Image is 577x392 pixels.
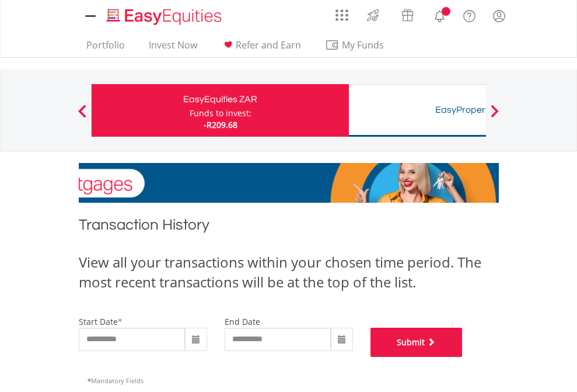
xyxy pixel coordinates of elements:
img: EasyMortage Promotion Banner [79,163,499,203]
div: EasyEquities ZAR [99,91,342,107]
div: View all your transactions within your chosen time period. The most recent transactions will be a... [79,252,499,293]
label: start date [79,316,118,327]
a: AppsGrid [328,3,356,22]
a: Portfolio [82,39,130,57]
div: Funds to invest: [190,107,251,119]
button: Previous [71,110,94,122]
button: Submit [370,328,463,357]
span: My Funds [325,37,401,53]
a: FAQ's and Support [454,3,484,26]
a: Home page [102,3,226,26]
a: My Profile [484,3,514,29]
a: Vouchers [390,3,425,25]
button: Next [483,110,506,122]
img: grid-menu-icon.svg [335,9,348,22]
img: thrive-v2.svg [363,6,383,25]
h1: Transaction History [79,214,499,241]
span: Mandatory Fields [88,376,144,385]
img: vouchers-v2.svg [398,6,417,25]
img: EasyEquities_Logo.png [104,7,226,26]
a: Notifications [425,3,454,26]
a: Invest Now [144,39,202,57]
a: Refer and Earn [216,39,306,57]
span: Refer and Earn [236,39,301,51]
span: -R209.68 [204,119,237,130]
label: end date [225,316,260,327]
